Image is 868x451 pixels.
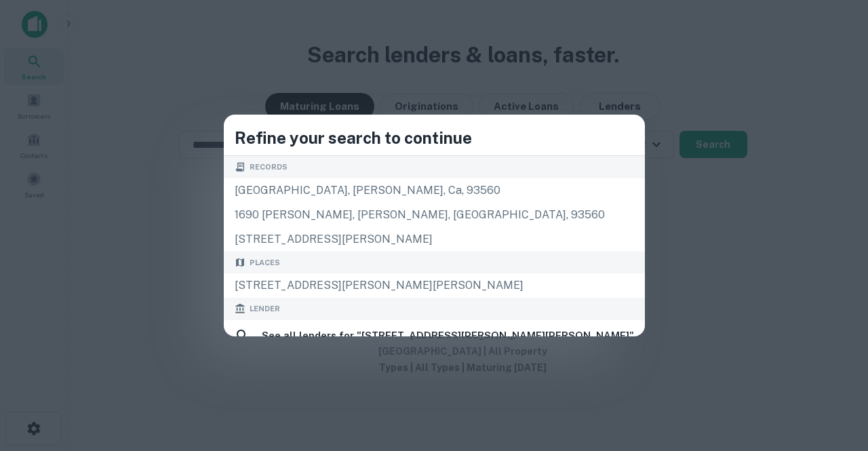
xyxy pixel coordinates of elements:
[800,342,868,408] iframe: Chat Widget
[250,303,280,315] span: Lender
[224,203,645,227] div: 1690 [PERSON_NAME], [PERSON_NAME], [GEOGRAPHIC_DATA], 93560
[262,328,634,344] h6: See all lenders for " [STREET_ADDRESS][PERSON_NAME][PERSON_NAME] "
[224,178,645,203] div: [GEOGRAPHIC_DATA], [PERSON_NAME], ca, 93560
[224,273,645,298] div: [STREET_ADDRESS][PERSON_NAME][PERSON_NAME]
[235,125,634,150] h4: Refine your search to continue
[250,161,288,173] span: Records
[250,257,280,269] span: Places
[224,227,645,252] div: [STREET_ADDRESS][PERSON_NAME]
